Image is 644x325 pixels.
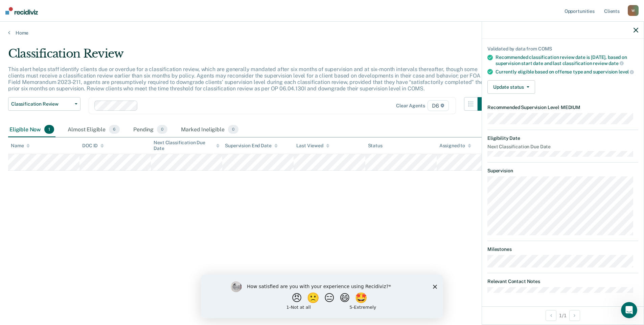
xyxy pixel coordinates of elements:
[496,69,638,75] div: Currently eligible based on offense type and supervision
[487,144,638,150] dt: Next Classification Due Date
[487,246,638,252] dt: Milestones
[66,122,121,137] div: Almost Eligible
[201,275,443,318] iframe: Survey by Kim from Recidiviz
[154,140,220,151] div: Next Classification Due Date
[368,143,383,149] div: Status
[180,122,240,137] div: Marked Ineligible
[569,310,580,321] button: Next Opportunity
[546,310,556,321] button: Previous Opportunity
[44,125,54,134] span: 1
[8,47,491,66] div: Classification Review
[487,80,535,94] button: Update status
[608,61,623,66] span: date
[157,125,167,134] span: 0
[8,66,483,92] p: This alert helps staff identify clients due or overdue for a classification review, which are gen...
[482,306,644,324] div: 1 / 1
[11,101,72,107] span: Classification Review
[296,143,329,149] div: Last Viewed
[439,143,471,149] div: Assigned to
[619,69,634,74] span: level
[8,30,636,36] a: Home
[225,143,277,149] div: Supervision End Date
[487,168,638,174] dt: Supervision
[496,55,638,66] div: Recommended classification review date is [DATE], based on supervision start date and last classi...
[11,143,30,149] div: Name
[559,105,561,110] span: •
[628,5,639,16] div: W
[487,279,638,284] dt: Relevant Contact Notes
[487,46,638,52] div: Validated by data from COMS
[132,122,169,137] div: Pending
[228,125,238,134] span: 0
[396,103,425,109] div: Clear agents
[621,302,637,318] iframe: Intercom live chat
[428,100,449,111] span: D6
[82,143,104,149] div: DOC ID
[8,122,55,137] div: Eligible Now
[109,125,120,134] span: 6
[487,135,638,141] dt: Eligibility Date
[5,7,38,15] img: Recidiviz
[487,105,638,110] dt: Recommended Supervision Level MEDIUM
